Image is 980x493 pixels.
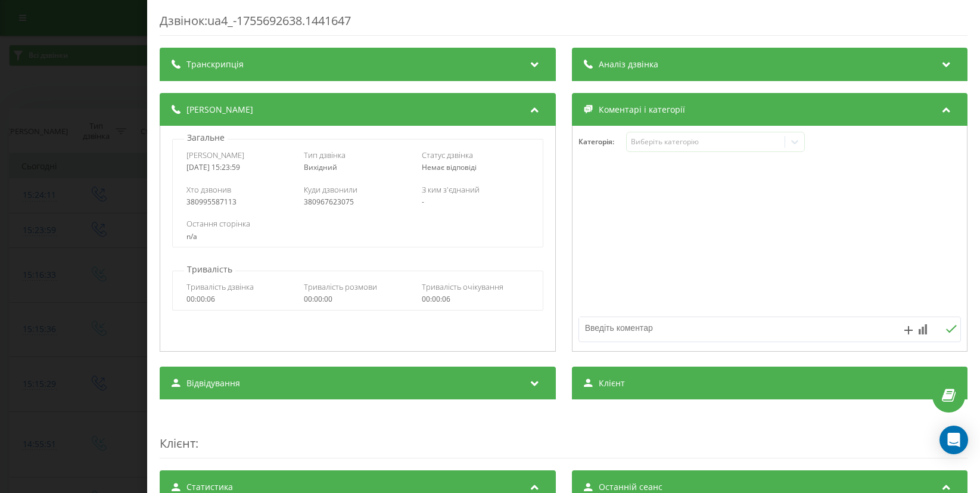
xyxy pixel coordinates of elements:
span: Остання сторінка [186,218,250,229]
span: Статус дзвінка [421,150,472,160]
span: З ким з'єднаний [421,184,479,195]
span: Тривалість дзвінка [186,281,253,292]
p: Загальне [184,132,228,144]
span: Вихідний [304,162,337,172]
span: Тривалість розмови [304,281,377,292]
div: 380967623075 [304,198,411,206]
span: Аналіз дзвінка [598,58,658,70]
span: Хто дзвонив [186,184,231,195]
span: Відвідування [186,377,240,389]
div: [DATE] 15:23:59 [186,163,293,172]
h4: Категорія : [578,138,626,146]
p: Тривалість [184,263,235,275]
span: Останній сеанс [598,481,662,493]
span: Статистика [186,481,233,493]
div: Дзвінок : ua4_-1755692638.1441647 [160,13,967,36]
span: Транскрипція [186,58,244,70]
span: [PERSON_NAME] [186,150,244,160]
span: Коментарі і категорії [598,104,685,116]
div: 00:00:06 [186,295,293,303]
span: Клієнт [598,377,624,389]
div: : [160,411,967,458]
div: Виберіть категорію [631,137,780,147]
span: [PERSON_NAME] [186,104,253,116]
span: Куди дзвонили [304,184,357,195]
div: 00:00:06 [421,295,528,303]
div: Open Intercom Messenger [939,426,968,454]
span: Тип дзвінка [304,150,346,160]
span: Тривалість очікування [421,281,503,292]
span: Немає відповіді [421,162,476,172]
div: - [421,198,528,206]
div: 00:00:00 [304,295,411,303]
div: 380995587113 [186,198,293,206]
span: Клієнт [160,435,195,451]
div: n/a [186,232,528,241]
